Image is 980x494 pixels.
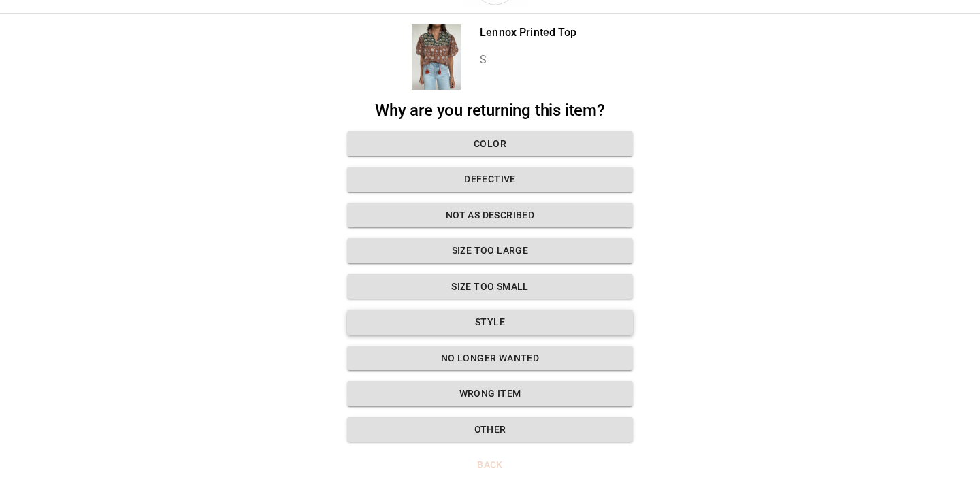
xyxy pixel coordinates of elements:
button: Style [347,310,633,335]
button: Wrong Item [347,381,633,406]
button: Color [347,131,633,157]
button: Size too small [347,274,633,299]
button: No longer wanted [347,346,633,371]
button: Size too large [347,238,633,263]
p: Lennox Printed Top [480,24,576,41]
button: Other [347,417,633,442]
h2: Why are you returning this item? [347,101,633,120]
button: Back [347,452,633,478]
button: Defective [347,167,633,192]
p: S [480,52,576,68]
button: Not as described [347,203,633,228]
